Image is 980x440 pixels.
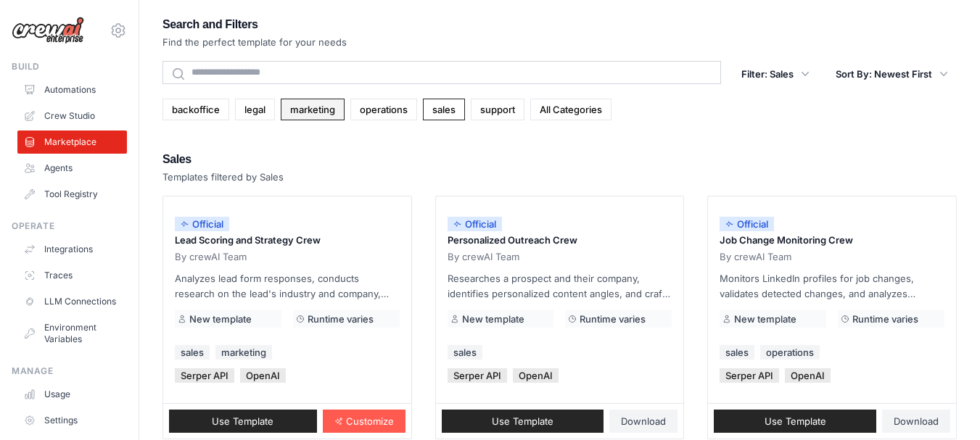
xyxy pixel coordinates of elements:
[212,415,273,427] span: Use Template
[308,313,374,325] span: Runtime varies
[17,78,127,101] a: Automations
[17,238,127,261] a: Integrations
[621,415,666,427] span: Download
[235,99,275,120] a: legal
[882,410,950,433] a: Download
[448,345,482,360] a: sales
[714,410,876,433] a: Use Template
[720,368,779,383] span: Serper API
[162,99,229,120] a: backoffice
[17,409,127,432] a: Settings
[442,410,604,433] a: Use Template
[323,410,405,433] a: Customize
[12,365,127,377] div: Manage
[513,368,559,383] span: OpenAI
[162,14,347,35] h2: Search and Filters
[462,313,524,325] span: New template
[175,368,234,383] span: Serper API
[827,61,957,87] button: Sort By: Newest First
[281,99,345,120] a: marketing
[17,104,127,128] a: Crew Studio
[162,170,284,184] p: Templates filtered by Sales
[12,61,127,72] div: Build
[162,35,347,49] p: Find the perfect template for your needs
[733,61,818,87] button: Filter: Sales
[720,345,754,360] a: sales
[580,313,646,325] span: Runtime varies
[530,99,612,120] a: All Categories
[175,271,400,302] p: Analyzes lead form responses, conducts research on the lead's industry and company, and scores th...
[448,233,672,248] p: Personalized Outreach Crew
[17,290,127,313] a: LLM Connections
[17,264,127,287] a: Traces
[785,368,831,383] span: OpenAI
[734,313,796,325] span: New template
[17,183,127,206] a: Tool Registry
[720,251,791,262] span: By crewAI Team
[720,271,944,302] p: Monitors LinkedIn profiles for job changes, validates detected changes, and analyzes opportunitie...
[765,415,826,427] span: Use Template
[492,415,553,427] span: Use Template
[852,313,918,325] span: Runtime varies
[175,217,229,231] span: Official
[346,415,394,427] span: Customize
[175,233,400,248] p: Lead Scoring and Strategy Crew
[17,130,127,154] a: Marketplace
[215,345,272,360] a: marketing
[12,17,84,44] img: Logo
[162,149,284,170] h2: Sales
[189,313,252,325] span: New template
[720,233,944,248] p: Job Change Monitoring Crew
[471,99,524,120] a: support
[17,316,127,351] a: Environment Variables
[720,217,774,231] span: Official
[175,345,210,360] a: sales
[609,410,678,433] a: Download
[448,271,672,302] p: Researches a prospect and their company, identifies personalized content angles, and crafts a tai...
[448,251,519,262] span: By crewAI Team
[760,345,820,360] a: operations
[894,415,939,427] span: Download
[350,99,417,120] a: operations
[17,157,127,180] a: Agents
[169,410,317,433] a: Use Template
[423,99,465,120] a: sales
[12,220,127,232] div: Operate
[175,251,247,262] span: By crewAI Team
[448,217,502,231] span: Official
[17,383,127,406] a: Usage
[240,368,286,383] span: OpenAI
[448,368,507,383] span: Serper API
